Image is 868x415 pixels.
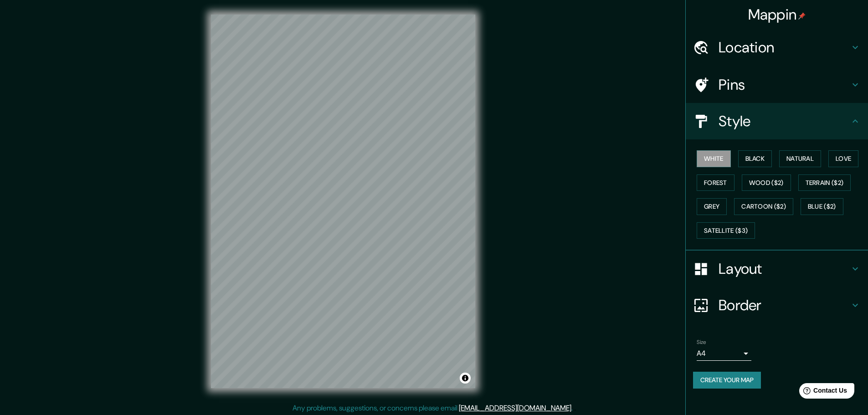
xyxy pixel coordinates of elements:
[459,403,571,413] a: [EMAIL_ADDRESS][DOMAIN_NAME]
[779,150,821,167] button: Natural
[828,150,858,167] button: Love
[697,198,727,215] button: Grey
[719,38,850,56] h4: Location
[697,338,706,346] label: Size
[738,150,772,167] button: Black
[719,260,850,278] h4: Layout
[573,403,574,414] div: .
[574,403,576,414] div: .
[686,287,868,323] div: Border
[686,251,868,287] div: Layout
[719,76,850,94] h4: Pins
[719,112,850,130] h4: Style
[798,12,806,20] img: pin-icon.png
[686,103,868,139] div: Style
[697,346,751,361] div: A4
[697,222,755,239] button: Satellite ($3)
[798,174,851,191] button: Terrain ($2)
[734,198,793,215] button: Cartoon ($2)
[697,150,731,167] button: White
[697,174,734,191] button: Forest
[748,5,806,24] h4: Mappin
[719,296,850,314] h4: Border
[787,379,858,405] iframe: Help widget launcher
[801,198,843,215] button: Blue ($2)
[686,67,868,103] div: Pins
[293,403,573,414] p: Any problems, suggestions, or concerns please email .
[686,29,868,66] div: Location
[460,373,471,384] button: Toggle attribution
[693,372,761,389] button: Create your map
[742,174,791,191] button: Wood ($2)
[211,15,475,388] canvas: Map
